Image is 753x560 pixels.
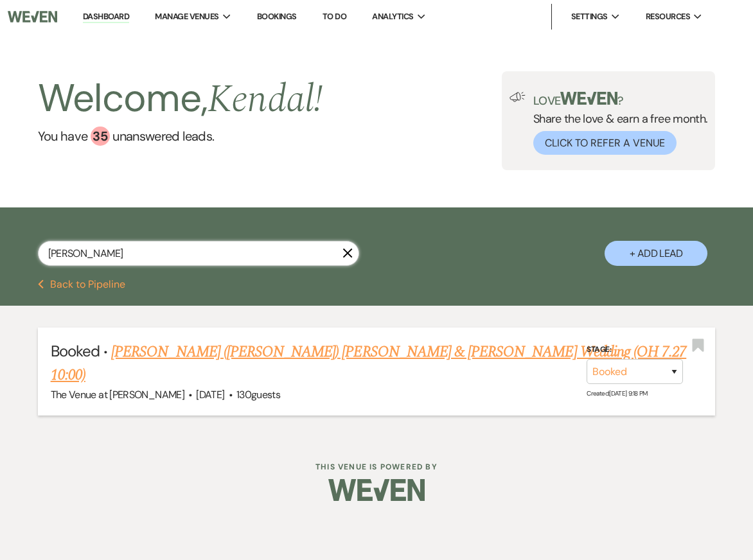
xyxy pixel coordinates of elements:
img: loud-speaker-illustration.svg [509,92,526,102]
button: Click to Refer a Venue [533,131,677,155]
span: Analytics [372,10,413,23]
img: Weven Logo [8,3,57,30]
a: Bookings [257,11,297,22]
a: To Do [323,11,346,22]
span: Booked [51,341,100,361]
span: The Venue at [PERSON_NAME] [51,388,184,401]
span: Created: [DATE] 9:18 PM [587,389,647,398]
span: Kendal ! [208,70,323,129]
button: Back to Pipeline [38,279,126,290]
a: You have 35 unanswered leads. [38,127,323,146]
input: Search by name, event date, email address or phone number [38,241,359,266]
span: [DATE] [196,388,224,401]
div: Share the love & earn a free month. [526,92,708,155]
a: Dashboard [83,11,129,23]
div: 35 [91,127,110,146]
span: Resources [646,10,690,23]
h2: Welcome, [38,71,323,127]
span: 130 guests [236,388,280,401]
span: Manage Venues [155,10,218,23]
p: Love ? [533,92,708,107]
label: Stage: [587,343,683,357]
button: + Add Lead [605,241,707,266]
a: [PERSON_NAME] ([PERSON_NAME]) [PERSON_NAME] & [PERSON_NAME] Wedding (OH 7.27 10:00) [51,340,687,387]
span: Settings [571,10,608,23]
img: Weven Logo [328,468,425,512]
img: weven-logo-green.svg [560,92,617,105]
